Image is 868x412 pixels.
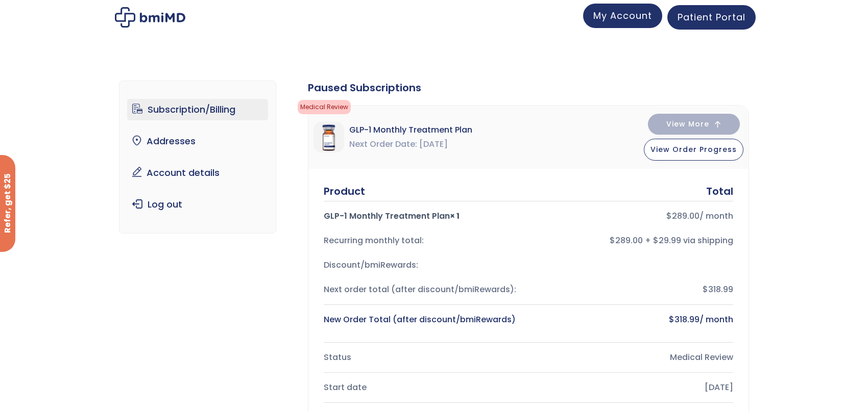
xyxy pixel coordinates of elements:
[666,210,672,222] span: $
[419,137,448,151] span: [DATE]
[324,184,365,198] div: Product
[324,282,520,297] div: Next order total (after discount/bmiRewards):
[537,282,733,297] div: $318.99
[678,11,745,23] span: Patient Portal
[537,313,733,327] div: / month
[127,162,269,184] a: Account details
[537,380,733,395] div: [DATE]
[666,210,700,222] bdi: 289.00
[324,313,520,327] div: New Order Total (after discount/bmiRewards)
[127,131,269,152] a: Addresses
[115,7,185,28] img: My account
[324,258,520,272] div: Discount/bmiRewards:
[127,194,269,215] a: Log out
[537,234,733,248] div: $289.00 + $29.99 via shipping
[644,139,743,161] button: View Order Progress
[648,114,740,135] button: View More
[450,210,460,222] strong: × 1
[537,350,733,365] div: Medical Review
[314,122,344,152] img: GLP-1 Monthly Treatment Plan
[667,5,756,30] a: Patient Portal
[324,350,520,365] div: Status
[127,99,269,120] a: Subscription/Billing
[666,121,709,127] span: View More
[650,144,737,154] span: View Order Progress
[324,380,520,395] div: Start date
[349,137,417,151] span: Next Order Date
[324,209,520,223] div: GLP-1 Monthly Treatment Plan
[298,100,351,114] span: Medical Review
[669,314,700,325] bdi: 318.99
[669,314,674,325] span: $
[349,123,472,137] span: GLP-1 Monthly Treatment Plan
[324,234,520,248] div: Recurring monthly total:
[308,81,749,95] div: Paused Subscriptions
[537,209,733,223] div: / month
[593,9,652,22] span: My Account
[119,81,277,234] nav: Account pages
[583,4,662,28] a: My Account
[706,184,733,198] div: Total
